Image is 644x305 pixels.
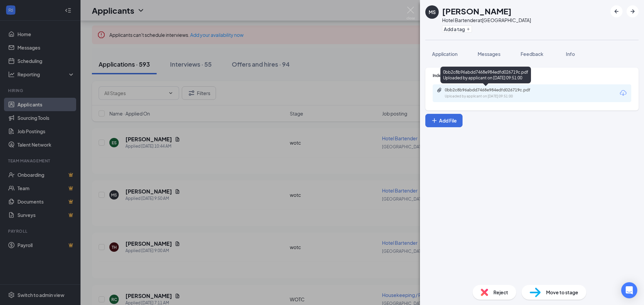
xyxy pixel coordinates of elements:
[442,25,472,32] button: PlusAdd a tag
[442,5,512,17] h1: [PERSON_NAME]
[433,73,631,78] div: Indeed Resume
[566,51,575,57] span: Info
[612,7,621,15] svg: ArrowLeftNew
[546,289,578,296] span: Move to stage
[431,117,438,124] svg: Plus
[627,5,639,17] button: ArrowRight
[619,89,627,97] svg: Download
[621,282,637,298] div: Open Intercom Messenger
[610,5,623,17] button: ArrowLeftNew
[521,51,543,57] span: Feedback
[440,67,531,83] div: 0bb2c8b96abdd7468e984edfd026719c.pdf Uploaded by applicant on [DATE] 09:51:00
[466,27,470,31] svg: Plus
[429,9,436,15] div: MS
[629,7,637,15] svg: ArrowRight
[493,289,508,296] span: Reject
[425,114,463,127] button: Add FilePlus
[445,87,539,93] div: 0bb2c8b96abdd7468e984edfd026719c.pdf
[445,94,545,99] div: Uploaded by applicant on [DATE] 09:51:00
[437,87,545,99] a: Paperclip0bb2c8b96abdd7468e984edfd026719c.pdfUploaded by applicant on [DATE] 09:51:00
[432,51,458,57] span: Application
[437,87,442,93] svg: Paperclip
[478,51,500,57] span: Messages
[442,17,531,23] div: Hotel Bartender at [GEOGRAPHIC_DATA]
